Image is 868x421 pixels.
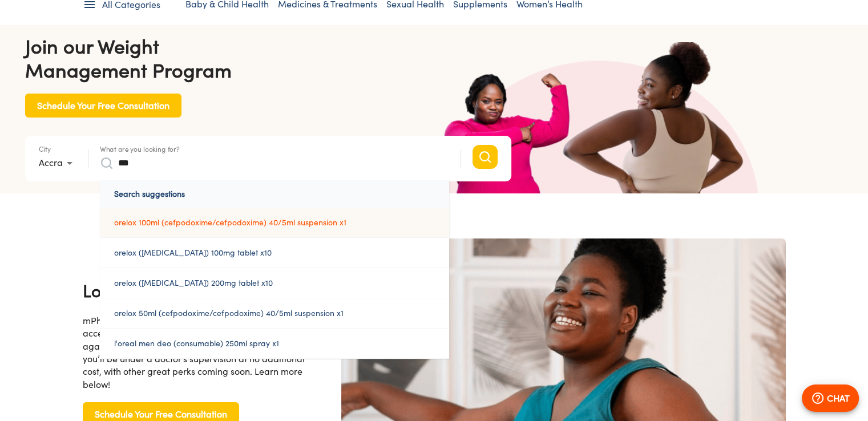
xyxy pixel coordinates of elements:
[25,34,511,82] h4: Join our Weight Management Program
[37,98,169,114] span: Schedule Your Free Consultation
[827,391,850,405] p: CHAT
[100,329,449,358] a: l'oreal men deo (consumable) 250ml spray x1
[100,238,449,268] a: orelox ([MEDICAL_DATA]) 100mg tablet x10
[25,99,181,109] a: Schedule Your Free Consultation
[100,208,449,237] a: orelox 100ml (cefpodoxime/cefpodoxime) 40/5ml suspension x1
[25,94,181,118] button: Schedule Your Free Consultation
[802,384,859,412] button: CHAT
[100,268,449,298] a: orelox ([MEDICAL_DATA]) 200mg tablet x10
[100,145,180,152] label: What are you looking for?
[83,408,239,418] a: Schedule Your Free Consultation
[83,279,309,303] h4: Looking to lose weight?
[83,314,309,391] div: mPharma mutti is finally making it possible for you to access some of the world’s most effective ...
[39,154,76,172] div: Accra
[100,180,449,208] p: Search suggestions
[39,145,51,152] label: City
[100,298,449,328] a: orelox 50ml (cefpodoxime/cefpodoxime) 40/5ml suspension x1
[473,145,498,169] button: Search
